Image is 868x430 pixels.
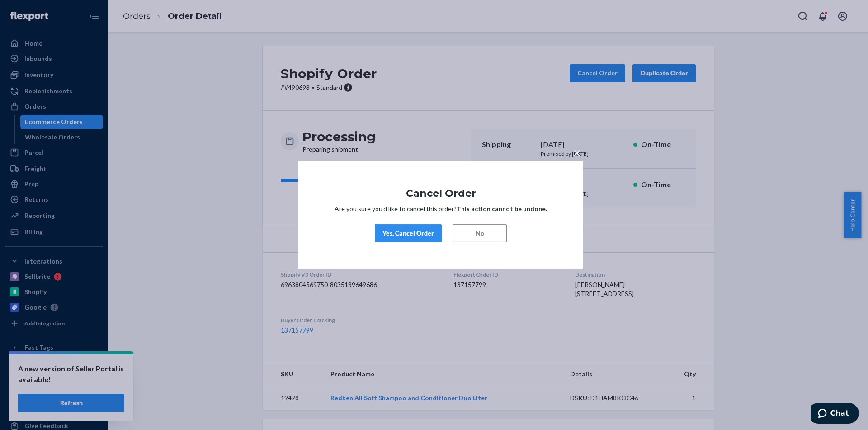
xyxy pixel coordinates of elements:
[457,205,547,213] strong: This action cannot be undone.
[453,224,507,242] button: No
[325,204,556,213] p: Are you sure you’d like to cancel this order?
[573,144,580,160] span: ×
[375,224,442,242] button: Yes, Cancel Order
[325,188,556,199] h1: Cancel Order
[382,229,434,238] div: Yes, Cancel Order
[811,403,859,425] iframe: Opens a widget where you can chat to one of our agents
